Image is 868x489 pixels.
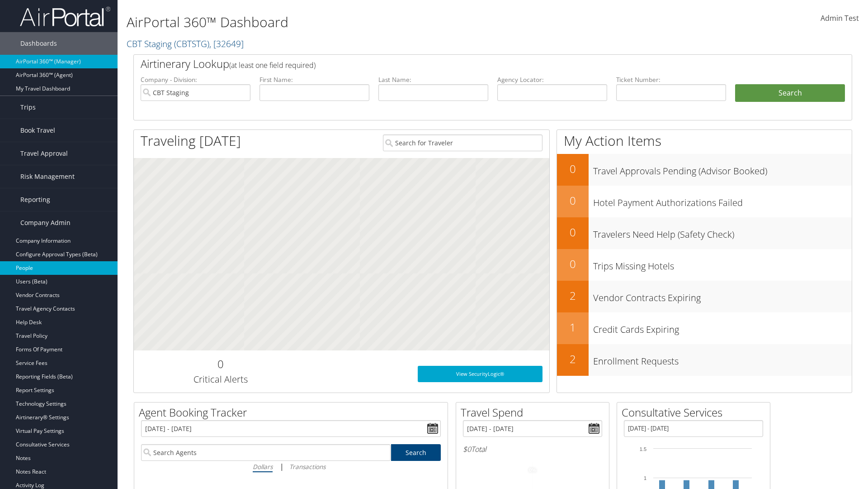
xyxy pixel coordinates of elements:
h3: Travelers Need Help (Safety Check) [593,224,852,241]
h3: Trips Missing Hotels [593,255,852,273]
input: Search Agents [141,444,391,461]
h2: 0 [557,161,589,177]
h1: AirPortal 360™ Dashboard [127,13,615,32]
a: 0Trips Missing Hotels [557,249,852,281]
span: Reporting [20,188,50,211]
span: Travel Approval [20,142,68,165]
button: Search [735,84,845,102]
h2: 2 [557,351,589,367]
h2: 0 [141,356,300,372]
h2: 0 [557,225,589,240]
span: Trips [20,96,36,119]
h2: Airtinerary Lookup [141,56,785,72]
a: View SecurityLogic® [418,366,542,382]
a: Search [391,444,441,461]
a: 1Credit Cards Expiring [557,312,852,344]
div: | [141,461,441,472]
label: Agency Locator: [497,75,607,84]
tspan: 1.5 [640,446,646,452]
i: Transactions [289,462,325,471]
a: CBT Staging [127,38,244,50]
tspan: 0% [529,468,536,473]
tspan: 1 [644,475,646,481]
a: 2Vendor Contracts Expiring [557,281,852,312]
span: ( CBTSTG ) [174,38,209,50]
h1: My Action Items [557,131,852,150]
h2: 2 [557,288,589,303]
h2: Agent Booking Tracker [139,405,448,420]
label: Ticket Number: [616,75,726,84]
span: Risk Management [20,165,75,188]
span: , [ 32649 ] [209,38,244,50]
h2: 1 [557,320,589,335]
a: 2Enrollment Requests [557,344,852,376]
span: Company Admin [20,211,71,234]
label: Last Name: [378,75,488,84]
span: (at least one field required) [229,60,316,70]
h2: Consultative Services [622,405,770,420]
h3: Credit Cards Expiring [593,319,852,336]
a: 0Travelers Need Help (Safety Check) [557,217,852,249]
i: Dollars [253,462,273,471]
span: Book Travel [20,119,55,142]
a: 0Hotel Payment Authorizations Failed [557,186,852,217]
h2: Travel Spend [461,405,609,420]
label: Company - Division: [141,75,250,84]
h6: Total [463,444,602,454]
img: airportal-logo.png [20,6,110,27]
h3: Critical Alerts [141,373,300,386]
input: Search for Traveler [383,134,542,151]
a: Admin Test [821,5,859,33]
h3: Vendor Contracts Expiring [593,287,852,304]
span: $0 [463,444,471,454]
span: Dashboards [20,32,57,55]
h1: Traveling [DATE] [141,131,241,150]
label: First Name: [259,75,369,84]
span: Admin Test [821,13,859,23]
a: 0Travel Approvals Pending (Advisor Booked) [557,154,852,186]
h3: Hotel Payment Authorizations Failed [593,192,852,209]
h3: Travel Approvals Pending (Advisor Booked) [593,160,852,177]
h2: 0 [557,193,589,208]
h2: 0 [557,256,589,272]
h3: Enrollment Requests [593,350,852,368]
